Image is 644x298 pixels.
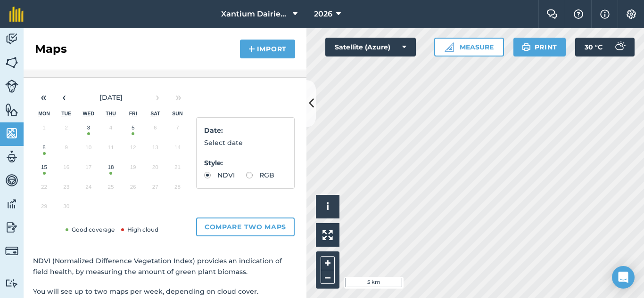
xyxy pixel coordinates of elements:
button: 18 September 2025 [99,160,122,179]
p: NDVI (Normalized Difference Vegetation Index) provides an indication of field health, by measurin... [33,256,297,277]
button: 15 September 2025 [33,160,55,179]
button: 28 September 2025 [166,179,189,199]
img: A question mark icon [573,9,584,19]
button: ‹ [54,87,74,108]
img: Four arrows, one pointing top left, one top right, one bottom right and the last bottom left [322,230,333,240]
button: 5 September 2025 [122,120,144,140]
abbr: Tuesday [61,111,71,116]
button: Compare two maps [196,217,295,236]
button: 16 September 2025 [55,160,77,179]
img: svg+xml;base64,PHN2ZyB4bWxucz0iaHR0cDovL3d3dy53My5vcmcvMjAwMC9zdmciIHdpZHRoPSI1NiIgaGVpZ2h0PSI2MC... [5,126,18,140]
button: 14 September 2025 [166,140,189,160]
button: Satellite (Azure) [325,38,416,56]
h2: Maps [35,41,67,56]
button: » [168,87,189,108]
button: 17 September 2025 [77,160,99,179]
button: 25 September 2025 [99,179,122,199]
img: svg+xml;base64,PD94bWwgdmVyc2lvbj0iMS4wIiBlbmNvZGluZz0idXRmLTgiPz4KPCEtLSBHZW5lcmF0b3I6IEFkb2JlIE... [5,197,18,211]
img: svg+xml;base64,PD94bWwgdmVyc2lvbj0iMS4wIiBlbmNvZGluZz0idXRmLTgiPz4KPCEtLSBHZW5lcmF0b3I6IEFkb2JlIE... [5,220,18,234]
span: 30 ° C [585,38,603,56]
abbr: Thursday [106,111,116,116]
button: 4 September 2025 [99,120,122,140]
img: svg+xml;base64,PHN2ZyB4bWxucz0iaHR0cDovL3d3dy53My5vcmcvMjAwMC9zdmciIHdpZHRoPSIxNCIgaGVpZ2h0PSIyNC... [248,43,255,55]
button: 22 September 2025 [33,179,55,199]
button: 26 September 2025 [122,179,144,199]
button: 12 September 2025 [122,140,144,160]
img: svg+xml;base64,PD94bWwgdmVyc2lvbj0iMS4wIiBlbmNvZGluZz0idXRmLTgiPz4KPCEtLSBHZW5lcmF0b3I6IEFkb2JlIE... [610,38,629,56]
button: 30 September 2025 [55,199,77,218]
button: [DATE] [74,87,147,108]
label: NDVI [204,172,235,178]
button: 2 September 2025 [55,120,77,140]
img: svg+xml;base64,PD94bWwgdmVyc2lvbj0iMS4wIiBlbmNvZGluZz0idXRmLTgiPz4KPCEtLSBHZW5lcmF0b3I6IEFkb2JlIE... [5,32,18,46]
img: A cog icon [626,9,637,19]
button: 8 September 2025 [33,140,55,160]
img: svg+xml;base64,PHN2ZyB4bWxucz0iaHR0cDovL3d3dy53My5vcmcvMjAwMC9zdmciIHdpZHRoPSI1NiIgaGVpZ2h0PSI2MC... [5,103,18,117]
button: 24 September 2025 [77,179,99,199]
img: svg+xml;base64,PHN2ZyB4bWxucz0iaHR0cDovL3d3dy53My5vcmcvMjAwMC9zdmciIHdpZHRoPSI1NiIgaGVpZ2h0PSI2MC... [5,56,18,70]
img: svg+xml;base64,PD94bWwgdmVyc2lvbj0iMS4wIiBlbmNvZGluZz0idXRmLTgiPz4KPCEtLSBHZW5lcmF0b3I6IEFkb2JlIE... [5,173,18,187]
span: Good coverage [64,226,115,233]
span: [DATE] [99,93,123,102]
button: 30 °C [575,38,635,56]
button: 11 September 2025 [99,140,122,160]
button: 29 September 2025 [33,199,55,218]
button: « [33,87,54,108]
abbr: Monday [38,111,50,116]
button: 9 September 2025 [55,140,77,160]
button: 6 September 2025 [144,120,166,140]
img: svg+xml;base64,PD94bWwgdmVyc2lvbj0iMS4wIiBlbmNvZGluZz0idXRmLTgiPz4KPCEtLSBHZW5lcmF0b3I6IEFkb2JlIE... [5,150,18,164]
label: RGB [246,172,274,178]
img: fieldmargin Logo [9,7,24,22]
abbr: Saturday [150,111,160,116]
img: svg+xml;base64,PD94bWwgdmVyc2lvbj0iMS4wIiBlbmNvZGluZz0idXRmLTgiPz4KPCEtLSBHZW5lcmF0b3I6IEFkb2JlIE... [5,80,18,93]
img: svg+xml;base64,PHN2ZyB4bWxucz0iaHR0cDovL3d3dy53My5vcmcvMjAwMC9zdmciIHdpZHRoPSIxOSIgaGVpZ2h0PSIyNC... [522,41,531,53]
button: 7 September 2025 [166,120,189,140]
button: › [147,87,168,108]
button: 27 September 2025 [144,179,166,199]
p: You will see up to two maps per week, depending on cloud cover. [33,286,297,297]
strong: Style : [204,159,223,167]
img: svg+xml;base64,PD94bWwgdmVyc2lvbj0iMS4wIiBlbmNvZGluZz0idXRmLTgiPz4KPCEtLSBHZW5lcmF0b3I6IEFkb2JlIE... [5,279,18,288]
span: i [326,201,329,212]
button: Import [240,40,295,58]
span: 2026 [314,8,332,20]
strong: Date : [204,126,223,135]
button: 10 September 2025 [77,140,99,160]
div: Open Intercom Messenger [612,266,635,289]
button: Measure [434,38,504,56]
button: 1 September 2025 [33,120,55,140]
abbr: Wednesday [83,111,95,116]
button: 13 September 2025 [144,140,166,160]
button: 19 September 2025 [122,160,144,179]
img: svg+xml;base64,PHN2ZyB4bWxucz0iaHR0cDovL3d3dy53My5vcmcvMjAwMC9zdmciIHdpZHRoPSIxNyIgaGVpZ2h0PSIxNy... [600,8,610,20]
img: Ruler icon [445,42,454,52]
button: 20 September 2025 [144,160,166,179]
abbr: Friday [129,111,137,116]
button: – [321,270,335,284]
button: Print [513,38,566,56]
button: + [321,256,335,270]
button: 21 September 2025 [166,160,189,179]
img: Two speech bubbles overlapping with the left bubble in the forefront [546,9,558,19]
p: Select date [204,137,287,148]
abbr: Sunday [172,111,182,116]
span: Xantium Dairies [GEOGRAPHIC_DATA] [221,8,289,20]
button: 23 September 2025 [55,179,77,199]
img: svg+xml;base64,PD94bWwgdmVyc2lvbj0iMS4wIiBlbmNvZGluZz0idXRmLTgiPz4KPCEtLSBHZW5lcmF0b3I6IEFkb2JlIE... [5,244,18,258]
button: i [316,195,339,218]
span: High cloud [119,226,158,233]
button: 3 September 2025 [77,120,99,140]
